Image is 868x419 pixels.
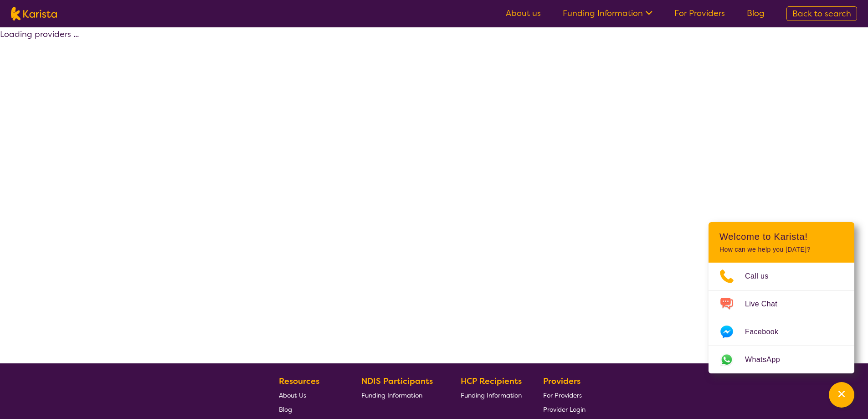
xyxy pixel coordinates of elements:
[709,346,854,373] a: Web link opens in a new tab.
[719,231,843,242] h2: Welcome to Karista!
[786,6,857,21] a: Back to search
[361,391,422,399] span: Funding Information
[543,376,580,387] b: Providers
[361,376,433,387] b: NDIS Participants
[719,246,843,253] p: How can we help you [DATE]?
[11,7,57,21] img: Karista logo
[543,391,582,399] span: For Providers
[543,402,586,416] a: Provider Login
[674,8,725,19] a: For Providers
[279,405,292,414] span: Blog
[709,222,854,373] div: Channel Menu
[279,388,340,402] a: About Us
[747,8,765,19] a: Blog
[461,391,522,399] span: Funding Information
[543,405,586,414] span: Provider Login
[745,297,788,311] span: Live Chat
[279,391,306,399] span: About Us
[745,353,791,367] span: WhatsApp
[543,388,586,402] a: For Providers
[792,8,851,19] span: Back to search
[563,8,652,19] a: Funding Information
[829,382,854,408] button: Channel Menu
[506,8,541,19] a: About us
[461,376,522,387] b: HCP Recipients
[279,402,340,416] a: Blog
[361,388,440,402] a: Funding Information
[461,388,522,402] a: Funding Information
[745,269,780,283] span: Call us
[745,325,789,339] span: Facebook
[709,263,854,373] ul: Choose channel
[279,376,319,387] b: Resources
